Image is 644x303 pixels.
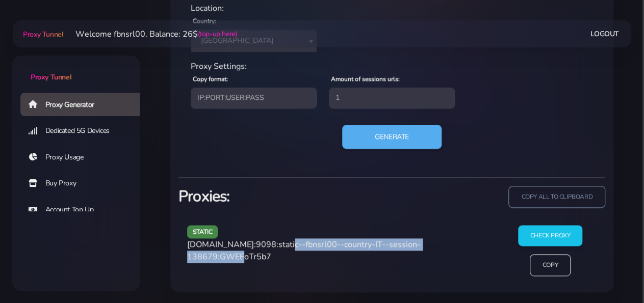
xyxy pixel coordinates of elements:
[518,225,583,246] input: Check Proxy
[595,254,631,290] iframe: Webchat Widget
[20,93,148,116] a: Proxy Generator
[178,186,386,207] h3: Proxies:
[20,119,148,143] a: Dedicated 5G Devices
[20,198,148,222] a: Account Top Up
[12,56,140,82] a: Proxy Tunnel
[31,72,71,82] span: Proxy Tunnel
[23,30,63,39] span: Proxy Tunnel
[21,26,63,42] a: Proxy Tunnel
[342,125,442,149] button: Generate
[187,239,421,262] span: [DOMAIN_NAME]:9098:static--fbnsrl00--country-IT--session-138679:GWEFoTr5b7
[530,254,571,276] input: Copy
[20,172,148,195] a: Buy Proxy
[193,74,228,84] label: Copy format:
[63,28,237,40] li: Welcome fbnsrl00. Balance: 26$
[20,146,148,169] a: Proxy Usage
[590,24,619,43] a: Logout
[331,74,400,84] label: Amount of sessions urls:
[185,60,599,72] div: Proxy Settings:
[193,16,216,25] label: Country:
[197,29,237,39] a: (top-up here)
[508,186,605,208] input: copy all to clipboard
[187,225,218,238] span: static
[185,2,599,14] div: Location:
